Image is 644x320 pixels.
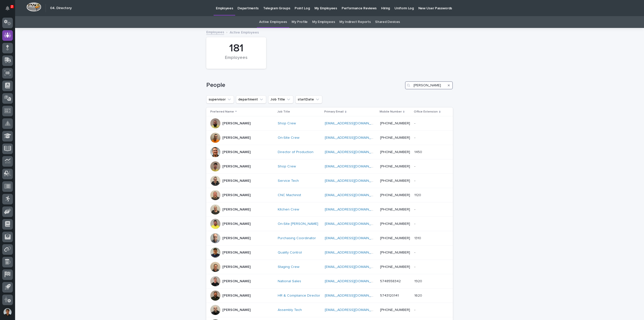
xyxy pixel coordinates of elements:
[278,265,299,269] a: Staging Crew
[414,278,423,283] p: 1920
[278,136,299,140] a: On-Site Crew
[380,193,410,197] a: [PHONE_NUMBER]
[206,82,403,89] h1: People
[380,165,410,168] a: [PHONE_NUMBER]
[325,294,382,297] a: [EMAIL_ADDRESS][DOMAIN_NAME]
[278,193,301,197] a: CNC Machinist
[222,236,251,240] p: [PERSON_NAME]
[380,222,410,226] a: [PHONE_NUMBER]
[312,16,335,28] a: My Employees
[206,29,224,35] a: Employees
[268,95,293,103] button: Job Title
[222,150,251,154] p: [PERSON_NAME]
[380,150,410,154] a: [PHONE_NUMBER]
[222,193,251,197] p: [PERSON_NAME]
[380,136,410,139] a: [PHONE_NUMBER]
[325,251,382,254] a: [EMAIL_ADDRESS][DOMAIN_NAME]
[380,251,410,254] a: [PHONE_NUMBER]
[380,279,401,283] a: 5748558342
[222,136,251,140] p: [PERSON_NAME]
[380,236,410,240] a: [PHONE_NUMBER]
[26,2,41,12] img: Workspace Logo
[206,274,453,289] tr: [PERSON_NAME]National Sales [EMAIL_ADDRESS][DOMAIN_NAME] 574855834219201920
[278,308,302,312] a: Assembly Tech
[414,109,438,115] p: Office Extension
[325,150,382,154] a: [EMAIL_ADDRESS][DOMAIN_NAME]
[414,221,416,226] p: -
[222,222,251,226] p: [PERSON_NAME]
[380,265,410,269] a: [PHONE_NUMBER]
[380,208,410,211] a: [PHONE_NUMBER]
[259,16,287,28] a: Active Employees
[206,260,453,274] tr: [PERSON_NAME]Staging Crew [EMAIL_ADDRESS][DOMAIN_NAME] [PHONE_NUMBER]--
[325,265,382,269] a: [EMAIL_ADDRESS][DOMAIN_NAME]
[414,120,416,126] p: -
[278,294,320,298] a: HR & Compliance Director
[325,208,382,211] a: [EMAIL_ADDRESS][DOMAIN_NAME]
[414,250,416,255] p: -
[278,251,302,255] a: Quality Control
[380,294,399,297] a: 5743120141
[325,122,382,125] a: [EMAIL_ADDRESS][DOMAIN_NAME]
[325,236,382,240] a: [EMAIL_ADDRESS][DOMAIN_NAME]
[236,95,266,103] button: department
[325,222,382,226] a: [EMAIL_ADDRESS][DOMAIN_NAME]
[206,159,453,174] tr: [PERSON_NAME]Shop Crew [EMAIL_ADDRESS][DOMAIN_NAME] [PHONE_NUMBER]--
[325,308,382,312] a: [EMAIL_ADDRESS][DOMAIN_NAME]
[278,164,296,169] a: Shop Crew
[222,265,251,269] p: [PERSON_NAME]
[414,178,416,183] p: -
[325,136,382,139] a: [EMAIL_ADDRESS][DOMAIN_NAME]
[380,179,410,183] a: [PHONE_NUMBER]
[206,95,234,103] button: supervisor
[215,55,258,66] div: Employees
[222,179,251,183] p: [PERSON_NAME]
[278,121,296,126] a: Shop Crew
[222,164,251,169] p: [PERSON_NAME]
[277,109,290,115] p: Job Title
[278,179,299,183] a: Service Tech
[375,16,400,28] a: Shared Devices
[222,251,251,255] p: [PERSON_NAME]
[222,121,251,126] p: [PERSON_NAME]
[339,16,371,28] a: My Indirect Reports
[278,279,301,283] a: National Sales
[222,294,251,298] p: [PERSON_NAME]
[414,235,422,240] p: 1310
[206,303,453,317] tr: [PERSON_NAME]Assembly Tech [EMAIL_ADDRESS][DOMAIN_NAME] [PHONE_NUMBER]--
[206,289,453,303] tr: [PERSON_NAME]HR & Compliance Director [EMAIL_ADDRESS][DOMAIN_NAME] 574312014116201620
[380,308,410,312] a: [PHONE_NUMBER]
[292,16,308,28] a: My Profile
[325,193,382,197] a: [EMAIL_ADDRESS][DOMAIN_NAME]
[222,308,251,312] p: [PERSON_NAME]
[206,217,453,231] tr: [PERSON_NAME]On-Site [PERSON_NAME] [EMAIL_ADDRESS][DOMAIN_NAME] [PHONE_NUMBER]--
[6,6,13,14] div: Notifications2
[2,307,13,317] button: users-avatar
[210,109,234,115] p: Preferred Name
[222,207,251,212] p: [PERSON_NAME]
[206,188,453,202] tr: [PERSON_NAME]CNC Machinist [EMAIL_ADDRESS][DOMAIN_NAME] [PHONE_NUMBER]11201120
[230,29,259,35] p: Active Employees
[405,81,453,89] input: Search
[414,293,423,298] p: 1620
[206,116,453,131] tr: [PERSON_NAME]Shop Crew [EMAIL_ADDRESS][DOMAIN_NAME] [PHONE_NUMBER]--
[414,135,416,140] p: -
[222,279,251,283] p: [PERSON_NAME]
[278,236,316,240] a: Purchasing Coordinator
[206,231,453,245] tr: [PERSON_NAME]Purchasing Coordinator [EMAIL_ADDRESS][DOMAIN_NAME] [PHONE_NUMBER]13101310
[325,165,382,168] a: [EMAIL_ADDRESS][DOMAIN_NAME]
[11,5,13,8] p: 2
[325,279,382,283] a: [EMAIL_ADDRESS][DOMAIN_NAME]
[414,307,416,312] p: -
[414,149,423,154] p: 1450
[414,206,416,212] p: -
[2,3,13,14] button: Notifications
[414,192,422,197] p: 1120
[206,131,453,145] tr: [PERSON_NAME]On-Site Crew [EMAIL_ADDRESS][DOMAIN_NAME] [PHONE_NUMBER]--
[278,207,299,212] a: Kitchen Crew
[50,6,72,10] h2: 04. Directory
[324,109,344,115] p: Primary Email
[278,222,318,226] a: On-Site [PERSON_NAME]
[206,174,453,188] tr: [PERSON_NAME]Service Tech [EMAIL_ADDRESS][DOMAIN_NAME] [PHONE_NUMBER]--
